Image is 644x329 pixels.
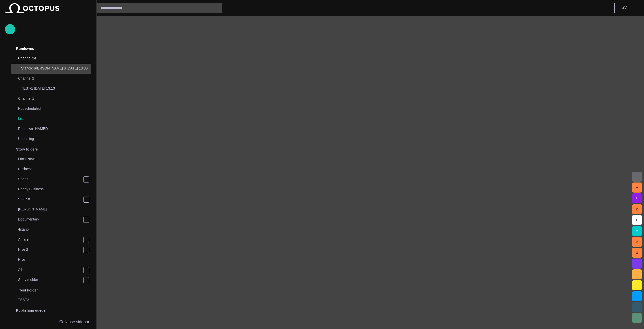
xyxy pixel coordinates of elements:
p: Publishing queue [16,308,46,313]
button: F [632,193,642,203]
p: Channel 2 [18,76,81,81]
img: Octopus News Room [5,3,59,13]
button: SV [618,3,641,12]
p: Hive [18,257,91,262]
p: SF-Test [18,197,83,202]
p: Ready Business [18,187,91,192]
p: Sports [18,176,83,181]
button: A [632,182,642,193]
p: Upcoming [18,136,81,141]
div: Publishing queue [5,305,91,315]
p: TEST-1 [DATE] 13:13 [21,86,91,91]
p: Amare [18,237,83,242]
p: List [18,116,91,121]
div: SF-Test [8,195,91,205]
div: 4stano [8,225,91,235]
p: Not scheduled [18,106,81,111]
p: Collapse sidebar [59,319,89,325]
div: TEST2 [8,295,91,305]
div: Business [8,164,91,174]
p: Local News [18,156,91,161]
div: Local News [8,154,91,164]
button: Collapse sidebar [5,317,91,327]
p: S V [622,5,627,11]
div: [PERSON_NAME] [8,205,91,215]
button: P [632,237,642,247]
p: Story molder [18,277,83,282]
div: List [8,114,91,124]
p: Rundown -NAMED [18,126,81,131]
p: Documentary [18,217,83,222]
p: Channel 1 [18,96,81,101]
p: Channel 24 [18,56,81,61]
p: Test Folder [19,288,38,293]
p: [PERSON_NAME] [18,207,91,212]
ul: main menu [5,44,91,317]
div: Hive 2 [8,245,91,255]
div: Standic [PERSON_NAME] 3 [DATE] 13:30 [11,64,91,74]
button: K [632,204,642,214]
p: TEST2 [18,297,91,302]
div: All [8,265,91,275]
p: Standic [PERSON_NAME] 3 [DATE] 13:30 [21,66,91,71]
p: Hive 2 [18,247,83,252]
div: Sports [8,174,91,185]
div: TEST-1 [DATE] 13:13 [11,84,91,94]
p: All [18,267,83,272]
p: Story folders [16,147,38,152]
div: Ready Business [8,185,91,195]
button: M [632,226,642,236]
div: Amare [8,235,91,245]
div: Hive [8,255,91,265]
p: Business [18,166,91,171]
button: L [632,215,642,225]
p: 4stano [18,227,91,232]
button: U [632,248,642,258]
div: Documentary [8,215,91,225]
p: Rundowns [16,46,34,51]
div: Story molder [8,275,91,285]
